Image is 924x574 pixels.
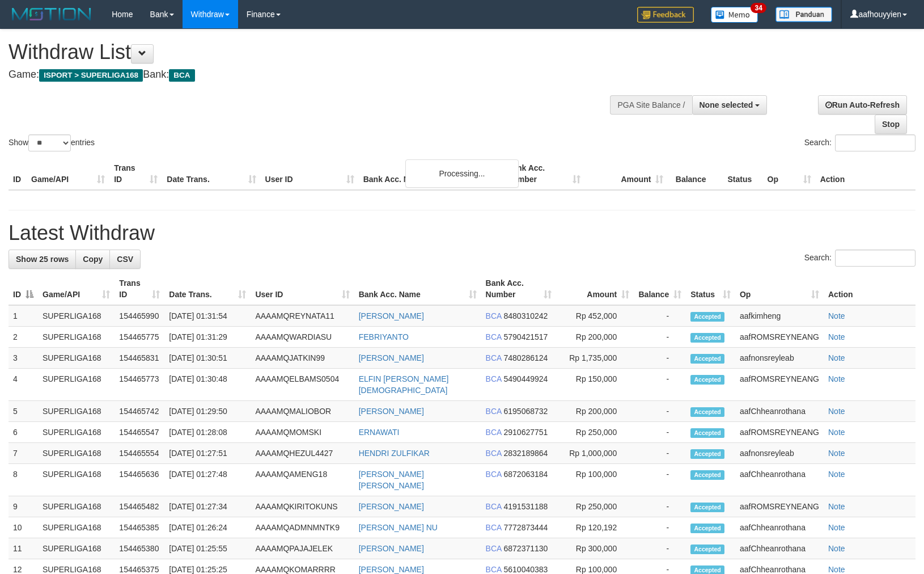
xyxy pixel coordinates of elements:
a: FEBRIYANTO [359,332,409,341]
a: Note [828,565,845,574]
td: SUPERLIGA168 [38,327,115,348]
th: Balance: activate to sort column ascending [634,273,686,305]
a: Note [828,470,845,479]
td: Rp 150,000 [556,369,634,401]
span: BCA [486,428,502,437]
span: BCA [486,565,502,574]
span: BCA [486,449,502,458]
th: Op: activate to sort column ascending [735,273,824,305]
td: aafROMSREYNEANG [735,369,824,401]
td: - [634,369,686,401]
td: 8 [9,464,38,496]
span: BCA [486,374,502,383]
td: 154465380 [115,538,164,559]
th: Bank Acc. Name: activate to sort column ascending [354,273,481,305]
a: Note [828,311,845,320]
a: [PERSON_NAME] [359,565,424,574]
td: Rp 1,000,000 [556,443,634,464]
a: ELFIN [PERSON_NAME][DEMOGRAPHIC_DATA] [359,374,449,395]
td: [DATE] 01:28:08 [164,422,251,443]
a: Note [828,353,845,362]
th: Game/API [27,158,109,190]
td: [DATE] 01:26:24 [164,517,251,538]
td: AAAAMQREYNATA11 [251,305,354,327]
span: Copy [83,255,103,264]
a: Stop [875,115,907,134]
th: Action [824,273,915,305]
span: Accepted [690,333,724,343]
td: SUPERLIGA168 [38,422,115,443]
span: Accepted [690,407,724,417]
a: [PERSON_NAME] [PERSON_NAME] [359,470,424,490]
th: ID: activate to sort column descending [9,273,38,305]
td: SUPERLIGA168 [38,538,115,559]
td: Rp 300,000 [556,538,634,559]
span: Copy 6195068732 to clipboard [504,407,548,416]
td: [DATE] 01:27:48 [164,464,251,496]
a: [PERSON_NAME] [359,311,424,320]
td: SUPERLIGA168 [38,496,115,517]
span: Copy 6872371130 to clipboard [504,544,548,553]
span: BCA [169,69,194,82]
td: Rp 120,192 [556,517,634,538]
td: - [634,443,686,464]
th: Op [763,158,816,190]
a: Note [828,544,845,553]
td: AAAAMQMOMSKI [251,422,354,443]
a: Show 25 rows [9,250,76,269]
span: Copy 4191531188 to clipboard [504,502,548,511]
a: Note [828,523,845,532]
span: BCA [486,544,502,553]
td: 1 [9,305,38,327]
td: AAAAMQWARDIASU [251,327,354,348]
span: Accepted [690,375,724,385]
span: BCA [486,332,502,341]
td: [DATE] 01:30:48 [164,369,251,401]
th: Amount [585,158,668,190]
label: Search: [804,250,915,267]
span: Copy 5790421517 to clipboard [504,332,548,341]
a: ERNAWATI [359,428,400,437]
td: Rp 250,000 [556,496,634,517]
th: Status: activate to sort column ascending [686,273,735,305]
td: - [634,517,686,538]
span: BCA [486,502,502,511]
td: - [634,464,686,496]
span: Show 25 rows [16,255,69,264]
th: Amount: activate to sort column ascending [556,273,634,305]
span: Accepted [690,470,724,480]
td: AAAAMQAMENG18 [251,464,354,496]
td: [DATE] 01:27:51 [164,443,251,464]
th: Date Trans. [162,158,260,190]
a: Note [828,428,845,437]
span: Accepted [690,428,724,438]
td: 154465482 [115,496,164,517]
td: aafkimheng [735,305,824,327]
span: BCA [486,470,502,479]
input: Search: [835,250,915,267]
a: [PERSON_NAME] [359,502,424,511]
td: Rp 200,000 [556,327,634,348]
td: AAAAMQJATKIN99 [251,348,354,369]
td: AAAAMQMALIOBOR [251,401,354,422]
a: CSV [109,250,141,269]
td: 3 [9,348,38,369]
th: Date Trans.: activate to sort column ascending [164,273,251,305]
td: aafROMSREYNEANG [735,496,824,517]
span: Accepted [690,545,724,554]
td: SUPERLIGA168 [38,348,115,369]
th: Bank Acc. Name [359,158,502,190]
td: SUPERLIGA168 [38,369,115,401]
td: - [634,305,686,327]
span: Copy 5490449924 to clipboard [504,374,548,383]
td: [DATE] 01:31:29 [164,327,251,348]
td: SUPERLIGA168 [38,464,115,496]
th: Trans ID [109,158,162,190]
img: panduan.png [775,7,832,22]
td: AAAAMQHEZUL4427 [251,443,354,464]
a: [PERSON_NAME] NU [359,523,438,532]
td: aafnonsreyleab [735,443,824,464]
td: 2 [9,327,38,348]
span: Copy 6872063184 to clipboard [504,470,548,479]
a: Note [828,332,845,341]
